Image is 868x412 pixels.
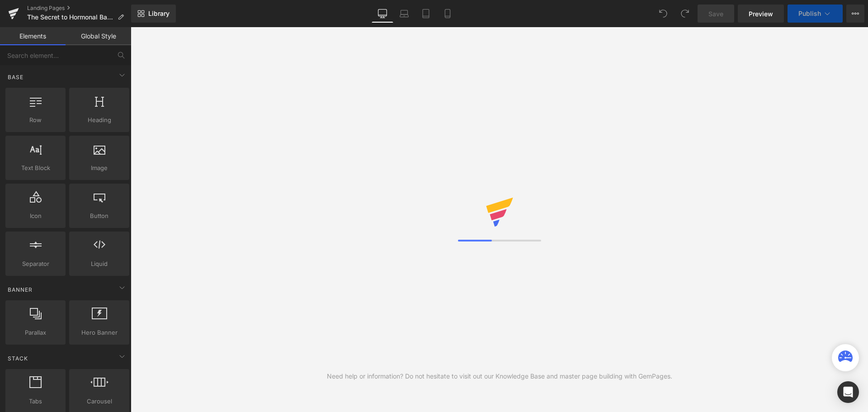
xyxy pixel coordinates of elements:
button: Redo [676,5,694,23]
button: Publish [788,5,843,23]
span: Save [708,9,723,19]
span: Base [7,73,24,81]
span: Carousel [72,397,127,406]
div: Need help or information? Do not hesitate to visit out our Knowledge Base and master page buildin... [327,371,672,381]
span: Hero Banner [72,328,127,337]
span: Heading [72,115,127,125]
span: Liquid [72,259,127,269]
span: Parallax [8,328,63,337]
span: Image [72,163,127,173]
span: Tabs [8,397,63,406]
div: Open Intercom Messenger [837,381,859,403]
span: Publish [798,10,821,17]
a: Landing Pages [27,5,131,12]
span: Library [148,9,170,18]
span: Separator [8,259,63,269]
span: Button [72,211,127,221]
span: The Secret to Hormonal Balance for Women [27,14,114,21]
a: Mobile [437,5,458,23]
button: More [846,5,864,23]
span: Icon [8,211,63,221]
span: Banner [7,285,33,294]
a: Laptop [393,5,415,23]
button: Undo [654,5,672,23]
span: Text Block [8,163,63,173]
a: Desktop [372,5,393,23]
a: Global Style [66,27,131,45]
a: Preview [738,5,784,23]
a: New Library [131,5,176,23]
a: Tablet [415,5,437,23]
span: Preview [749,9,773,19]
span: Row [8,115,63,125]
span: Stack [7,354,29,363]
